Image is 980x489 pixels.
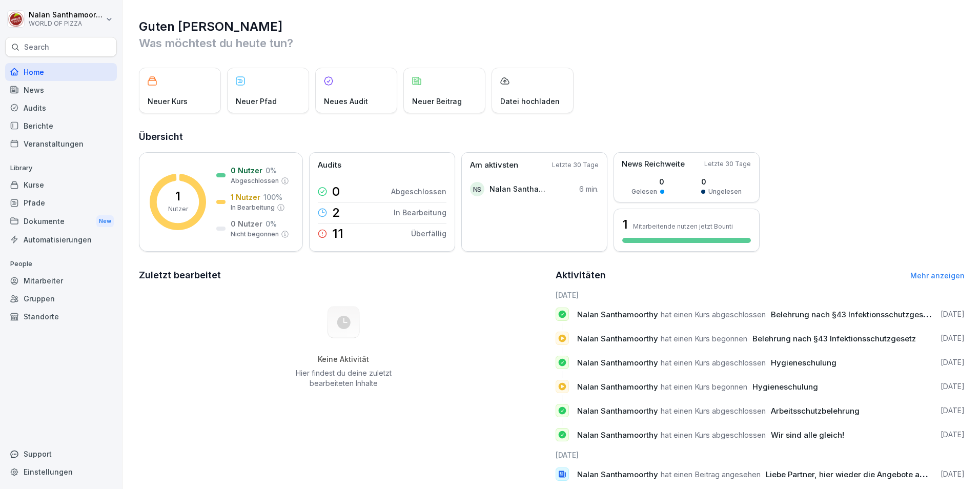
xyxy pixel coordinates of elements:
p: 0 % [266,218,277,229]
a: Standorte [5,308,117,325]
p: Neuer Beitrag [412,96,462,107]
p: 1 Nutzer [231,192,260,202]
p: People [5,256,117,272]
div: Dokumente [5,212,117,231]
a: Pfade [5,194,117,212]
span: hat einen Kurs abgeschlossen [661,358,766,368]
h2: Aktivitäten [556,268,606,282]
span: Nalan Santhamoorthy [577,334,658,343]
p: Neuer Kurs [148,96,188,107]
span: hat einen Kurs begonnen [661,334,747,343]
span: Nalan Santhamoorthy [577,406,658,416]
a: News [5,81,117,99]
span: Nalan Santhamoorthy [577,382,658,392]
a: Veranstaltungen [5,135,117,153]
h2: Übersicht [139,130,965,144]
a: Mitarbeiter [5,272,117,290]
a: Automatisierungen [5,231,117,249]
p: Audits [318,159,341,171]
span: hat einen Kurs abgeschlossen [661,310,766,319]
p: 100 % [263,192,282,202]
h2: Zuletzt bearbeitet [139,268,548,282]
p: Search [24,42,49,52]
p: Was möchtest du heute tun? [139,35,965,51]
a: Gruppen [5,290,117,308]
h1: Guten [PERSON_NAME] [139,18,965,35]
p: Abgeschlossen [391,186,446,197]
div: NS [470,182,484,196]
p: Neuer Pfad [236,96,277,107]
p: Nicht begonnen [231,230,279,239]
p: 0 Nutzer [231,165,262,176]
p: Hier findest du deine zuletzt bearbeiteten Inhalte [292,368,395,389]
p: Am aktivsten [470,159,518,171]
p: [DATE] [941,309,965,319]
a: Berichte [5,117,117,135]
a: Einstellungen [5,463,117,481]
p: [DATE] [941,381,965,392]
p: [DATE] [941,469,965,479]
span: hat einen Beitrag angesehen [661,470,761,479]
p: Abgeschlossen [231,176,279,186]
p: [DATE] [941,405,965,416]
p: 0 [332,186,340,198]
h3: 1 [622,216,628,233]
p: 0 % [266,165,277,176]
a: Home [5,63,117,81]
p: Nalan Santhamoorthy [29,11,104,19]
p: 11 [332,228,343,240]
span: Nalan Santhamoorthy [577,470,658,479]
span: Arbeitsschutzbelehrung [771,406,860,416]
p: [DATE] [941,430,965,440]
p: Nutzer [168,205,188,214]
p: 1 [175,190,180,202]
p: 0 [701,176,742,187]
span: Hygieneschulung [771,358,836,368]
p: 6 min. [579,184,599,194]
span: hat einen Kurs abgeschlossen [661,430,766,440]
span: hat einen Kurs abgeschlossen [661,406,766,416]
a: Mehr anzeigen [910,271,965,280]
a: Audits [5,99,117,117]
p: In Bearbeitung [394,207,446,218]
p: Gelesen [631,187,657,196]
p: [DATE] [941,357,965,368]
span: Nalan Santhamoorthy [577,430,658,440]
p: Mitarbeitende nutzen jetzt Bounti [633,222,733,230]
p: Letzte 30 Tage [704,159,751,169]
span: Nalan Santhamoorthy [577,310,658,319]
a: Kurse [5,176,117,194]
p: WORLD OF PIZZA [29,20,104,27]
p: Library [5,160,117,176]
p: Nalan Santhamoorthy [489,184,548,194]
h6: [DATE] [556,290,965,300]
p: Datei hochladen [500,96,560,107]
p: 0 Nutzer [231,218,262,229]
p: Neues Audit [324,96,368,107]
h5: Keine Aktivität [292,355,395,364]
span: Belehrung nach §43 Infektionsschutzgesetz [771,310,934,319]
p: In Bearbeitung [231,203,275,212]
p: Überfällig [411,228,446,239]
span: hat einen Kurs begonnen [661,382,747,392]
p: News Reichweite [622,158,685,170]
span: Wir sind alle gleich! [771,430,844,440]
p: [DATE] [941,333,965,343]
p: 2 [332,207,340,219]
p: Ungelesen [708,187,742,196]
div: New [96,215,114,227]
span: Hygieneschulung [752,382,818,392]
span: Nalan Santhamoorthy [577,358,658,368]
